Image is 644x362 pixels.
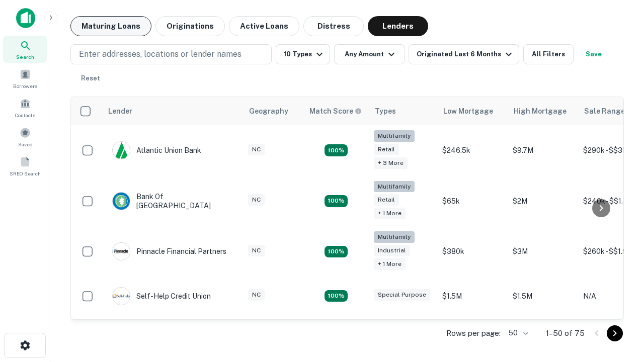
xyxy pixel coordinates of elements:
div: Originated Last 6 Months [417,48,515,60]
div: Retail [374,144,399,155]
div: Lender [108,105,132,117]
th: High Mortgage [508,97,578,125]
a: Borrowers [3,65,47,92]
button: All Filters [523,44,574,64]
div: Industrial [374,245,410,256]
a: SREO Search [3,152,47,179]
div: Bank Of [GEOGRAPHIC_DATA] [112,192,233,210]
span: Borrowers [13,82,37,90]
span: Contacts [15,111,35,119]
div: Self-help Credit Union [112,287,211,305]
span: Saved [18,140,33,148]
div: Matching Properties: 10, hasApolloMatch: undefined [325,144,348,156]
th: Geography [243,97,303,125]
div: NC [248,289,265,301]
button: Active Loans [229,16,299,36]
td: $9.7M [508,125,578,176]
h6: Match Score [309,106,360,117]
button: Distress [303,16,364,36]
img: picture [113,243,130,260]
div: Capitalize uses an advanced AI algorithm to match your search with the best lender. The match sco... [309,106,362,117]
button: Reset [74,68,107,88]
div: High Mortgage [514,105,567,117]
div: Matching Properties: 13, hasApolloMatch: undefined [325,246,348,258]
td: $2M [508,176,578,227]
button: Originations [155,16,225,36]
div: Sale Range [584,105,625,117]
td: $65k [437,176,508,227]
th: Low Mortgage [437,97,508,125]
div: Pinnacle Financial Partners [112,242,226,260]
td: $1.5M [508,277,578,315]
th: Lender [102,97,243,125]
td: $1.5M [437,277,508,315]
td: $246.5k [437,125,508,176]
div: Multifamily [374,130,415,142]
th: Capitalize uses an advanced AI algorithm to match your search with the best lender. The match sco... [303,97,369,125]
div: Special Purpose [374,289,430,301]
div: Atlantic Union Bank [112,141,201,159]
button: 10 Types [276,44,330,64]
p: Enter addresses, locations or lender names [79,48,242,60]
div: Multifamily [374,231,415,243]
img: capitalize-icon.png [16,8,35,28]
td: $380k [437,226,508,277]
div: 50 [505,326,530,340]
th: Types [369,97,437,125]
div: NC [248,194,265,206]
iframe: Chat Widget [594,249,644,298]
div: + 1 more [374,258,406,270]
p: Rows per page: [446,327,501,339]
button: Any Amount [334,44,405,64]
div: Low Mortgage [443,105,493,117]
img: picture [113,288,130,305]
button: Enter addresses, locations or lender names [70,44,272,64]
button: Maturing Loans [70,16,151,36]
td: $3M [508,226,578,277]
div: Multifamily [374,181,415,193]
button: Originated Last 6 Months [409,44,519,64]
a: Saved [3,123,47,150]
a: Search [3,36,47,63]
div: NC [248,245,265,256]
div: Geography [249,105,288,117]
span: SREO Search [10,169,41,177]
button: Save your search to get updates of matches that match your search criteria. [578,44,610,64]
p: 1–50 of 75 [546,327,585,339]
img: picture [113,142,130,159]
div: + 3 more [374,157,408,169]
img: picture [113,193,130,210]
button: Lenders [368,16,428,36]
div: Retail [374,194,399,206]
div: Types [375,105,396,117]
button: Go to next page [607,325,623,341]
div: + 1 more [374,208,406,219]
div: Matching Properties: 11, hasApolloMatch: undefined [325,290,348,302]
div: NC [248,144,265,155]
div: Matching Properties: 17, hasApolloMatch: undefined [325,195,348,207]
a: Contacts [3,94,47,121]
span: Search [16,53,34,61]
